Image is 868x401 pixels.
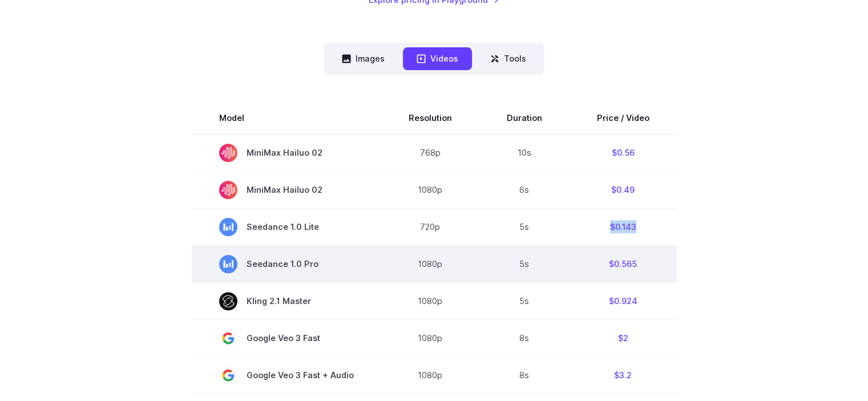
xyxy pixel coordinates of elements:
[381,319,479,357] td: 1080p
[381,134,479,172] td: 768p
[219,255,354,273] span: Seedance 1.0 Pro
[479,282,570,319] td: 5s
[381,171,479,208] td: 1080p
[479,319,570,357] td: 8s
[403,47,472,70] button: Videos
[479,171,570,208] td: 6s
[570,171,677,208] td: $0.49
[479,357,570,394] td: 8s
[219,366,354,384] span: Google Veo 3 Fast + Audio
[381,245,479,282] td: 1080p
[381,208,479,245] td: 720p
[477,47,540,70] button: Tools
[219,329,354,347] span: Google Veo 3 Fast
[219,292,354,310] span: Kling 2.1 Master
[479,134,570,172] td: 10s
[570,245,677,282] td: $0.565
[570,208,677,245] td: $0.143
[381,282,479,319] td: 1080p
[381,102,479,134] th: Resolution
[381,357,479,394] td: 1080p
[570,282,677,319] td: $0.924
[570,134,677,172] td: $0.56
[192,102,381,134] th: Model
[570,102,677,134] th: Price / Video
[219,144,354,162] span: MiniMax Hailuo 02
[219,218,354,236] span: Seedance 1.0 Lite
[570,357,677,394] td: $3.2
[479,102,570,134] th: Duration
[219,181,354,199] span: MiniMax Hailuo 02
[570,319,677,357] td: $2
[479,245,570,282] td: 5s
[328,47,398,70] button: Images
[479,208,570,245] td: 5s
